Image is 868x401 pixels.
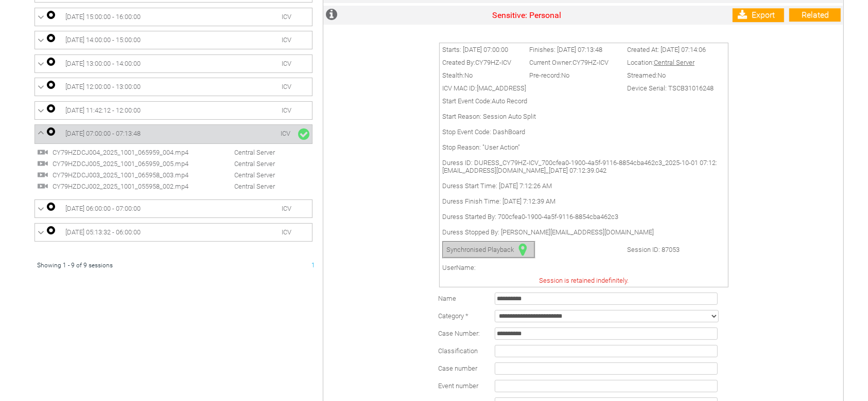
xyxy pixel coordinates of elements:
[37,180,48,192] img: video24.svg
[529,46,555,53] span: Finishes:
[440,56,527,69] td: Created By:
[65,83,141,90] span: [DATE] 12:00:00 - 13:00:00
[440,69,527,82] td: Stealth:
[627,246,660,253] span: Session ID:
[624,69,728,82] td: Streamed:
[38,58,309,70] a: [DATE] 13:00:00 - 14:00:00
[527,56,624,69] td: Current Owner:
[50,171,207,179] span: CY79HZDCJ003_2025_1001_065958_003.mp4
[65,205,141,212] span: [DATE] 06:00:00 - 07:00:00
[47,81,55,89] img: ic_autorecord.png
[38,203,309,215] a: [DATE] 06:00:00 - 07:00:00
[37,181,280,189] a: CY79HZDCJ002_2025_1001_055958_002.mp4 Central Server
[463,46,508,53] span: [DATE] 07:00:00
[477,84,526,92] span: [MAC_ADDRESS]
[438,295,456,302] label: Name
[65,36,141,44] span: [DATE] 14:00:00 - 15:00:00
[47,226,55,234] img: ic_autorecord.png
[282,83,291,90] span: ICV
[38,11,309,23] a: [DATE] 15:00:00 - 16:00:00
[38,127,309,141] a: [DATE] 07:00:00 - 07:13:48
[442,264,476,271] span: UserName:
[627,84,667,92] span: Device Serial:
[50,160,207,168] span: CY79HZDCJ005_2025_1001_065959_005.mp4
[475,59,511,66] span: CY79HZ-ICV
[65,60,141,67] span: [DATE] 13:00:00 - 14:00:00
[209,171,280,179] span: Central Server
[557,46,602,53] span: [DATE] 07:13:48
[654,59,695,66] span: Central Server
[789,8,841,22] a: Related
[311,262,315,269] span: 1
[442,46,461,53] span: Starts:
[438,312,468,320] label: Category *
[661,46,706,53] span: [DATE] 07:14:06
[37,262,113,269] span: Showing 1 - 9 of 9 sessions
[281,130,290,137] span: ICV
[65,13,141,21] span: [DATE] 15:00:00 - 16:00:00
[38,81,309,93] a: [DATE] 12:00:00 - 13:00:00
[464,71,473,79] span: No
[440,82,624,95] td: ICV MAC ID:
[47,104,55,113] img: ic_autorecord.png
[282,205,291,212] span: ICV
[539,277,629,284] span: Session is retained indefinitely.
[627,46,659,53] span: Created At:
[65,130,141,137] span: [DATE] 07:00:00 - 07:13:48
[65,106,141,114] span: [DATE] 11:42:12 - 12:00:00
[624,56,728,69] td: Location:
[733,8,784,22] a: Export
[47,34,55,42] img: ic_autorecord.png
[38,104,309,117] a: [DATE] 11:42:12 - 12:00:00
[438,382,478,390] span: Event number
[349,6,704,25] td: Sensitive: Personal
[442,97,717,236] span: Auto Record Start Reason: Session Auto Split Stop Event Code: DashBoard Stop Reason: "User Action...
[438,347,478,355] span: Classification
[47,203,55,211] img: ic_autorecord.png
[37,158,48,169] img: video24.svg
[38,34,309,46] a: [DATE] 14:00:00 - 15:00:00
[282,106,291,114] span: ICV
[37,169,48,180] img: video24.svg
[65,228,141,236] span: [DATE] 05:13:32 - 06:00:00
[662,246,680,253] span: 87053
[527,69,624,82] td: Pre-record:
[572,59,609,66] span: CY79HZ-ICV
[47,11,55,19] img: ic_autorecord.png
[37,159,280,167] a: CY79HZDCJ005_2025_1001_065959_005.mp4 Central Server
[282,13,291,21] span: ICV
[47,58,55,66] img: ic_autorecord.png
[282,36,291,44] span: ICV
[50,183,207,190] span: CY79HZDCJ002_2025_1001_055958_002.mp4
[50,149,207,156] span: CY79HZDCJ004_2025_1001_065959_004.mp4
[561,71,569,79] span: No
[37,170,280,178] a: CY79HZDCJ003_2025_1001_065958_003.mp4 Central Server
[438,364,477,372] span: Case number
[47,127,55,136] img: ic_autorecord.png
[657,71,666,79] span: No
[438,330,480,337] span: Case Number:
[442,97,492,105] span: Start Event Code:
[282,60,291,67] span: ICV
[37,147,48,158] img: video24.svg
[37,148,280,155] a: CY79HZDCJ004_2025_1001_065959_004.mp4 Central Server
[668,84,714,92] span: TSCB31016248
[209,183,280,190] span: Central Server
[209,149,280,156] span: Central Server
[446,246,519,253] label: Synchronised Playback
[38,226,309,239] a: [DATE] 05:13:32 - 06:00:00
[282,228,291,236] span: ICV
[209,160,280,168] span: Central Server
